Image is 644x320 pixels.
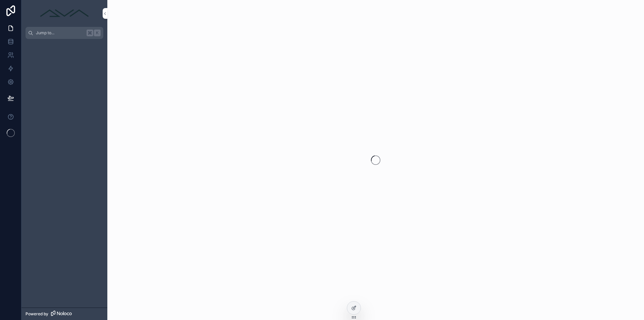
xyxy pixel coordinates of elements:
button: Jump to...K [25,27,103,39]
span: Powered by [25,311,48,317]
span: K [95,30,100,36]
div: scrollable content [21,39,107,51]
span: Jump to... [36,30,84,36]
a: Powered by [21,308,107,320]
img: App logo [38,8,91,19]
